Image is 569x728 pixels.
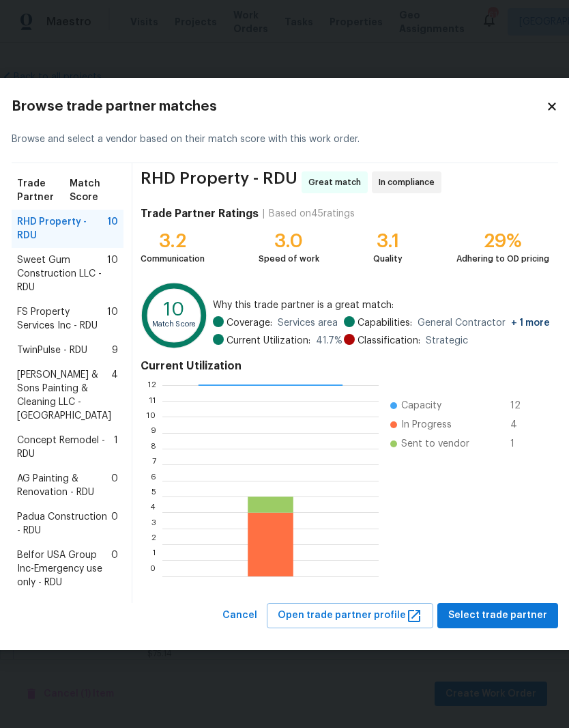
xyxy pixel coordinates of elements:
div: 3.1 [373,234,403,248]
button: Select trade partner [437,603,558,628]
span: Trade Partner [17,177,70,204]
span: 10 [107,253,118,294]
text: 10 [146,412,156,421]
span: Sweet Gum Construction LLC - RDU [17,253,107,294]
text: 10 [164,301,184,320]
button: Cancel [217,603,263,628]
span: Cancel [222,607,257,624]
div: Quality [373,252,403,266]
span: [PERSON_NAME] & Sons Painting & Cleaning LLC - [GEOGRAPHIC_DATA] [17,368,111,423]
span: Strategic [426,334,468,348]
span: FS Property Services Inc - RDU [17,305,107,333]
div: Adhering to OD pricing [456,252,549,266]
div: Based on 45 ratings [269,207,355,221]
text: 5 [151,492,156,501]
h4: Current Utilization [141,359,550,373]
span: 10 [107,215,118,242]
text: 9 [150,429,156,437]
div: 3.0 [259,234,319,248]
h2: Browse trade partner matches [12,100,546,113]
text: 3 [151,524,156,533]
span: Belfor USA Group Inc-Emergency use only - RDU [17,548,111,589]
div: Speed of work [259,252,319,266]
span: 12 [510,399,532,412]
text: 11 [149,397,156,405]
text: 1 [152,556,156,564]
span: Services area [278,316,338,330]
div: 29% [456,234,549,248]
text: 6 [150,477,156,485]
div: 3.2 [141,234,205,248]
span: 41.7 % [316,334,342,348]
span: AG Painting & Renovation - RDU [17,472,111,499]
div: Browse and select a vendor based on their match score with this work order. [12,116,558,163]
span: 9 [112,344,118,357]
span: Current Utilization: [227,334,310,348]
div: | [259,207,269,221]
text: 2 [151,540,156,548]
span: Open trade partner profile [278,607,422,624]
text: 12 [147,381,156,389]
span: Classification: [358,334,420,348]
span: Why this trade partner is a great match: [213,298,549,312]
span: Concept Remodel - RDU [17,434,114,461]
span: TwinPulse - RDU [17,344,87,357]
span: 4 [111,368,118,423]
span: In compliance [379,176,440,189]
text: 0 [149,572,156,580]
button: Open trade partner profile [267,603,433,628]
span: Select trade partner [448,607,547,624]
span: RHD Property - RDU [17,215,107,242]
span: 0 [111,472,118,499]
span: In Progress [401,418,452,432]
text: Match Score [151,321,196,328]
span: 0 [111,510,118,537]
span: Coverage: [227,316,272,330]
span: Capacity [401,399,441,412]
span: Padua Construction - RDU [17,510,111,537]
span: 0 [111,548,118,589]
span: + 1 more [511,318,550,328]
text: 7 [151,460,156,468]
span: 1 [510,437,532,451]
span: 4 [510,418,532,432]
span: Great match [308,176,366,189]
text: 4 [150,508,156,516]
span: 1 [114,434,118,461]
span: Sent to vendor [401,437,469,451]
span: General Contractor [418,316,550,330]
span: Capabilities: [358,316,412,330]
span: 10 [107,305,118,333]
h4: Trade Partner Ratings [141,207,259,221]
div: Communication [141,252,205,266]
span: Match Score [70,177,117,204]
text: 8 [150,445,156,453]
span: RHD Property - RDU [141,171,297,193]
